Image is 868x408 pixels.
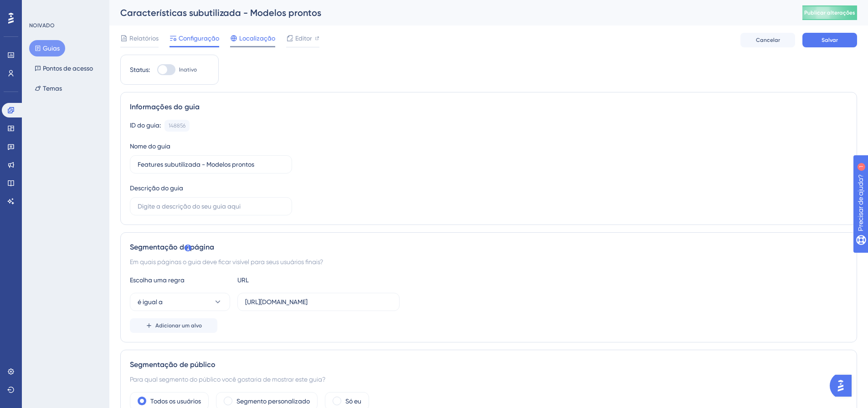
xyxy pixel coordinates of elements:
font: é igual a [138,298,163,306]
button: é igual a [130,293,230,311]
font: Publicar alterações [804,10,855,16]
font: 1 [85,5,87,10]
font: Nome do guia [130,143,170,150]
font: Descrição do guia [130,184,183,192]
font: Localização [239,35,275,42]
font: ID do guia: [130,122,161,129]
font: Editor [295,35,312,42]
button: Temas [29,80,67,97]
font: URL [237,276,249,284]
font: 148856 [169,122,185,129]
font: Precisar de ajuda? [21,4,78,11]
input: Digite o nome do seu guia aqui [138,159,284,169]
font: Só eu [345,398,361,405]
font: Relatórios [129,35,159,42]
font: NOIVADO [29,22,55,29]
font: Escolha uma regra [130,276,185,284]
font: Características subutilizada - Modelos prontos [120,7,321,18]
button: Publicar alterações [802,5,857,20]
button: Cancelar [740,33,795,47]
font: Todos os usuários [150,398,201,405]
font: Salvar [822,37,838,43]
button: Salvar [802,33,857,47]
font: Em quais páginas o guia deve ficar visível para seus usuários finais? [130,258,323,265]
font: Cancelar [756,37,780,43]
font: Segmentação de página [130,243,214,251]
font: Guias [43,45,60,52]
font: Para qual segmento do público você gostaria de mostrar este guia? [130,376,325,383]
input: Digite a descrição do seu guia aqui [138,201,284,211]
input: seusite.com/caminho [245,297,392,307]
button: Adicionar um alvo [130,318,217,333]
button: Guias [29,40,65,56]
button: Pontos de acesso [29,60,98,76]
font: Configuração [179,35,219,42]
font: Segmento personalizado [236,398,310,405]
font: Informações do guia [130,102,200,111]
font: Adicionar um alvo [155,322,202,329]
font: Segmentação de público [130,360,216,369]
font: Pontos de acesso [43,65,93,72]
font: Status: [130,66,150,73]
iframe: Iniciador do Assistente de IA do UserGuiding [830,372,857,399]
font: Temas [43,85,62,92]
font: Inativo [179,66,197,73]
